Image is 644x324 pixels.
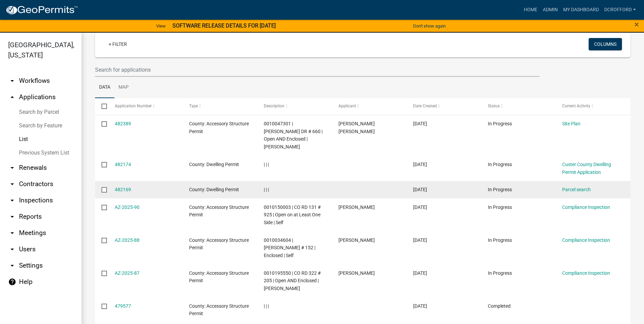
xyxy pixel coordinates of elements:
button: Columns [589,38,622,50]
span: 0010047301 | ALTA MIRA DR # 660 | Open AND Enclosed | nathan Rodeback [264,121,323,149]
span: Applicant [338,104,356,108]
span: | | | [264,303,269,309]
span: Completed [488,303,511,309]
span: Type [189,104,198,108]
a: Custer County Dwelling Permit Application [562,162,611,175]
datatable-header-cell: Type [183,98,257,114]
a: Map [114,77,133,98]
a: 479577 [115,303,131,309]
i: arrow_drop_down [8,196,16,204]
span: | | | [264,187,269,192]
span: County: Dwelling Permit [189,162,239,167]
i: arrow_drop_down [8,164,16,172]
a: View [153,20,168,32]
span: County: Accessory Structure Permit [189,237,249,251]
span: County: Accessory Structure Permit [189,270,249,284]
datatable-header-cell: Status [481,98,556,114]
i: arrow_drop_down [8,77,16,85]
span: County: Accessory Structure Permit [189,204,249,218]
strong: SOFTWARE RELEASE DETAILS FOR [DATE] [172,22,276,29]
span: David Gingerich [338,237,375,243]
span: County: Dwelling Permit [189,187,239,192]
span: Description [264,104,284,108]
a: 482174 [115,162,131,167]
button: Close [634,20,639,29]
span: Application Number [115,104,152,108]
a: 482389 [115,121,131,126]
span: 09/22/2025 [413,204,427,210]
datatable-header-cell: Description [257,98,332,114]
input: Search for applications [95,63,539,77]
a: Compliance Inspection [562,204,610,210]
a: Home [521,3,540,16]
a: + Filter [103,38,132,50]
i: arrow_drop_down [8,213,16,221]
i: arrow_drop_down [8,245,16,253]
span: 0010195550 | CO RD 322 # 205 | Open AND Enclosed | David Stutzman [264,270,321,291]
span: 09/22/2025 [413,237,427,243]
span: 0010034604 | HOWE RD # 152 | Enclosed | Self [264,237,315,258]
datatable-header-cell: Applicant [332,98,407,114]
span: 0010150003 | CO RD 131 # 925 | Open on at Least One Side | Self [264,204,321,226]
a: 482169 [115,187,131,192]
i: arrow_drop_down [8,229,16,237]
span: In Progress [488,162,512,167]
a: dcrofford [602,3,639,16]
span: 09/22/2025 [413,162,427,167]
span: In Progress [488,121,512,126]
datatable-header-cell: Current Activity [556,98,630,114]
a: Admin [540,3,560,16]
i: help [8,278,16,286]
span: County: Accessory Structure Permit [189,121,249,134]
span: In Progress [488,237,512,243]
span: | | | [264,162,269,167]
span: 09/22/2025 [413,187,427,192]
a: Parcel search [562,187,591,192]
a: AZ-2025-90 [115,204,140,210]
span: 09/17/2025 [413,270,427,276]
i: arrow_drop_down [8,180,16,188]
a: AZ-2025-87 [115,270,140,276]
span: In Progress [488,187,512,192]
span: Dan Hight [338,270,375,276]
span: × [634,20,639,29]
datatable-header-cell: Select [95,98,108,114]
i: arrow_drop_up [8,93,16,101]
span: In Progress [488,270,512,276]
i: arrow_drop_down [8,262,16,270]
a: Compliance Inspection [562,270,610,276]
span: Status [488,104,500,108]
a: Site Plan [562,121,581,126]
datatable-header-cell: Date Created [407,98,481,114]
span: 09/16/2025 [413,303,427,309]
span: Date Created [413,104,437,108]
a: My Dashboard [560,3,602,16]
span: 09/22/2025 [413,121,427,126]
a: Data [95,77,114,98]
span: Nathan Francis Rodeback [338,121,375,134]
datatable-header-cell: Application Number [108,98,183,114]
span: County: Accessory Structure Permit [189,303,249,317]
span: Current Activity [562,104,590,108]
button: Don't show again [410,20,448,32]
a: Compliance Inspection [562,237,610,243]
span: In Progress [488,204,512,210]
a: AZ-2025-88 [115,237,140,243]
span: Ethan Bachrach [338,204,375,210]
